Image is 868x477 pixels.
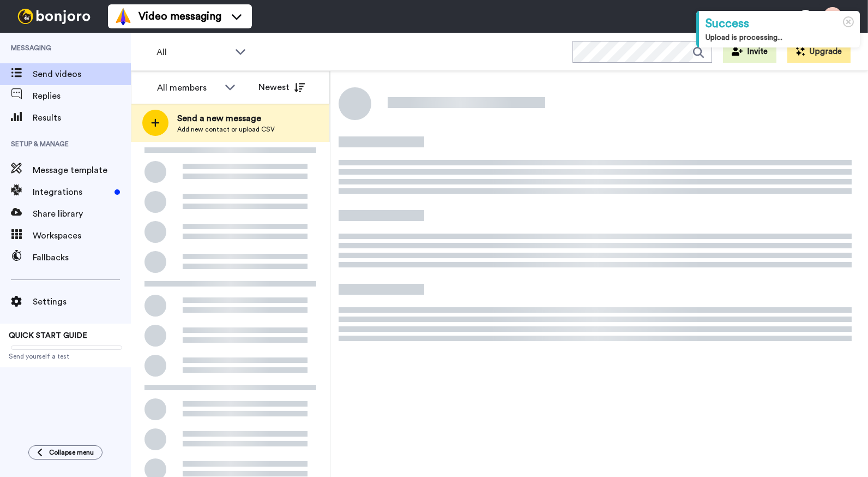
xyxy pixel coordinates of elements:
[33,90,131,103] span: Replies
[33,229,131,242] span: Workspaces
[706,32,853,43] div: Upload is processing...
[177,112,275,125] span: Send a new message
[49,448,94,457] span: Collapse menu
[787,41,851,63] button: Upgrade
[177,125,275,134] span: Add new contact or upload CSV
[157,81,219,94] div: All members
[723,41,776,63] button: Invite
[28,445,103,460] button: Collapse menu
[33,68,131,81] span: Send videos
[33,207,131,220] span: Share library
[33,111,131,124] span: Results
[33,164,131,177] span: Message template
[33,186,110,199] span: Integrations
[33,295,131,308] span: Settings
[138,9,221,24] span: Video messaging
[13,9,95,24] img: bj-logo-header-white.svg
[114,8,132,25] img: vm-color.svg
[250,76,313,98] button: Newest
[9,332,87,339] span: QUICK START GUIDE
[33,251,131,264] span: Fallbacks
[706,15,853,32] div: Success
[9,352,122,361] span: Send yourself a test
[156,46,230,59] span: All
